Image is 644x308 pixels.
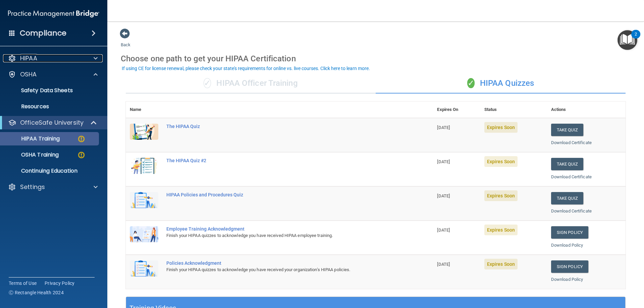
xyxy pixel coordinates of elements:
p: HIPAA [20,54,37,62]
div: The HIPAA Quiz [166,124,399,129]
span: [DATE] [437,125,450,130]
a: OSHA [8,70,98,78]
span: Ⓒ Rectangle Health 2024 [9,289,64,296]
span: Expires Soon [484,225,518,235]
span: [DATE] [437,159,450,164]
p: Continuing Education [4,168,96,174]
span: Expires Soon [484,259,518,269]
button: If using CE for license renewal, please check your state's requirements for online vs. live cours... [121,65,371,72]
button: Take Quiz [551,124,583,136]
button: Take Quiz [551,192,583,204]
span: [DATE] [437,228,450,233]
p: Resources [4,103,96,110]
div: Employee Training Acknowledgment [166,226,399,232]
a: Back [121,34,130,47]
th: Actions [547,102,626,118]
a: OfficeSafe University [8,119,97,127]
th: Status [480,102,547,118]
p: OSHA Training [4,151,59,158]
img: PMB logo [8,7,99,20]
p: Settings [20,183,45,191]
div: The HIPAA Quiz #2 [166,158,399,163]
div: HIPAA Quizzes [376,73,626,94]
span: [DATE] [437,193,450,198]
div: HIPAA Policies and Procedures Quiz [166,192,399,197]
a: Sign Policy [551,226,588,239]
span: [DATE] [437,262,450,267]
img: warning-circle.0cc9ac19.png [77,135,86,143]
img: warning-circle.0cc9ac19.png [77,151,86,159]
th: Expires On [433,102,480,118]
div: If using CE for license renewal, please check your state's requirements for online vs. live cours... [122,66,370,71]
a: Privacy Policy [45,280,75,287]
a: Settings [8,183,98,191]
a: Download Certificate [551,174,592,179]
div: HIPAA Officer Training [126,73,376,94]
span: Expires Soon [484,190,518,201]
div: Policies Acknowledgment [166,260,399,266]
div: Finish your HIPAA quizzes to acknowledge you have received your organization’s HIPAA policies. [166,266,399,274]
p: Safety Data Sheets [4,87,96,94]
div: 2 [635,34,637,43]
span: Expires Soon [484,122,518,133]
a: Terms of Use [9,280,37,287]
p: OfficeSafe University [20,119,84,127]
a: HIPAA [8,54,98,62]
a: Download Policy [551,243,583,248]
button: Take Quiz [551,158,583,170]
span: Expires Soon [484,156,518,167]
span: ✓ [467,78,475,88]
a: Download Certificate [551,140,592,145]
iframe: Drift Widget Chat Controller [528,260,636,287]
div: Finish your HIPAA quizzes to acknowledge you have received HIPAA employee training. [166,232,399,240]
p: OSHA [20,70,37,78]
div: Choose one path to get your HIPAA Certification [121,49,631,68]
a: Download Certificate [551,208,592,213]
span: ✓ [204,78,211,88]
th: Name [126,102,162,118]
button: Open Resource Center, 2 new notifications [618,30,637,50]
p: HIPAA Training [4,135,60,142]
h4: Compliance [20,28,66,38]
